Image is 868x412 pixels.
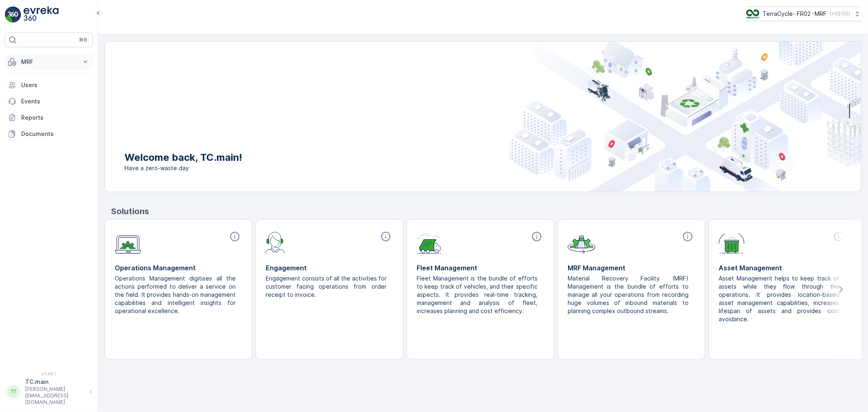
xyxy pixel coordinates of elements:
img: city illustration [509,42,861,192]
p: Operations Management [115,263,242,273]
button: TTTC.main[PERSON_NAME][EMAIL_ADDRESS][DOMAIN_NAME] [5,378,93,405]
p: Fleet Management is the bundle of efforts to keep track of vehicles, and their specific aspects. ... [417,274,538,315]
p: MRF Management [568,263,695,273]
p: Documents [21,130,90,138]
p: Welcome back, TC.main! [125,151,242,164]
img: logo_light-DOdMpM7g.png [24,7,59,23]
p: Events [21,97,90,105]
p: TC.main [25,378,85,386]
img: module-icon [568,231,595,254]
p: Asset Management [719,263,846,273]
p: Material Recovery Facility (MRF) Management is the bundle of efforts to manage all your operation... [568,274,689,315]
img: logo [5,7,21,23]
p: Fleet Management [417,263,544,273]
img: module-icon [115,231,141,254]
p: Users [21,81,90,89]
a: Reports [5,110,93,126]
p: Asset Management helps to keep track of assets while they flow through the operations. It provide... [719,274,840,323]
p: [PERSON_NAME][EMAIL_ADDRESS][DOMAIN_NAME] [25,386,85,405]
a: Documents [5,126,93,142]
img: terracycle.png [746,9,759,18]
a: Events [5,93,93,110]
p: Reports [21,114,90,122]
p: ⌘B [79,37,87,43]
img: module-icon [266,231,285,254]
p: Solutions [111,205,861,217]
p: Engagement [266,263,393,273]
span: v 1.48.1 [5,371,93,376]
p: Operations Management digitises all the actions performed to deliver a service on the field. It p... [115,274,236,315]
span: Have a zero-waste day [125,164,242,172]
p: ( +02:00 ) [830,11,850,17]
img: module-icon [417,231,442,254]
div: TT [7,385,20,398]
img: module-icon [719,231,745,254]
p: MRF [21,58,77,66]
p: Engagement consists of all the activities for customer facing operations from order receipt to in... [266,274,387,299]
a: Users [5,77,93,93]
p: TerraCycle- FR02 -MRF [763,10,826,18]
button: TerraCycle- FR02 -MRF(+02:00) [746,7,861,21]
button: MRF [5,54,93,70]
